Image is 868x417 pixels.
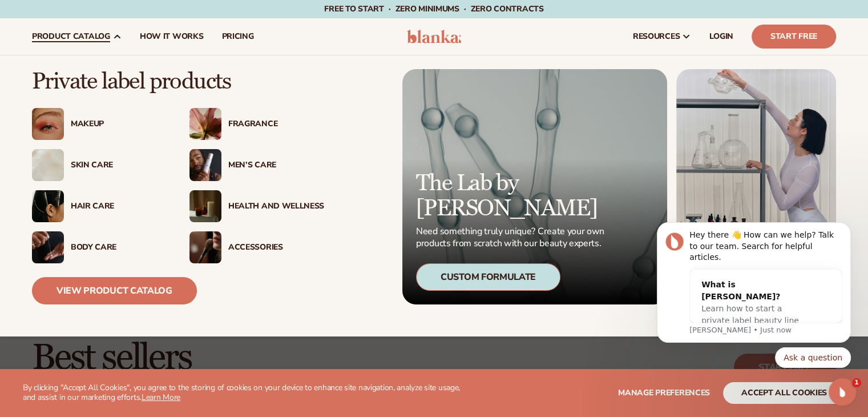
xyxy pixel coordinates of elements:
div: Accessories [228,243,324,252]
div: Body Care [71,243,167,252]
img: Candles and incense on table. [189,190,221,222]
img: Female in lab with equipment. [676,69,836,304]
span: pricing [221,32,253,41]
a: Female hair pulled back with clips. Hair Care [32,190,167,222]
a: resources [624,18,700,55]
span: Free to start · ZERO minimums · ZERO contracts [324,3,543,14]
p: Need something truly unique? Create your own products from scratch with our beauty experts. [416,226,608,250]
div: Makeup [71,119,167,129]
a: Candles and incense on table. Health And Wellness [189,190,324,222]
a: View Product Catalog [32,277,197,304]
img: logo [407,30,461,43]
iframe: Intercom live chat [829,378,856,406]
button: Manage preferences [618,382,710,404]
div: Skin Care [71,161,167,170]
p: By clicking "Accept All Cookies", you agree to the storing of cookies on your device to enhance s... [23,383,473,403]
a: LOGIN [700,18,742,55]
a: Female with glitter eye makeup. Makeup [32,108,167,140]
div: Men’s Care [228,161,324,170]
div: Fragrance [228,119,324,129]
iframe: Intercom notifications message [640,196,868,386]
img: Female with makeup brush. [189,231,221,263]
div: Custom Formulate [416,263,560,291]
a: product catalog [23,18,131,55]
div: Health And Wellness [228,202,324,211]
span: 1 [852,378,861,387]
span: LOGIN [709,32,733,41]
div: Hair Care [71,202,167,211]
a: Cream moisturizer swatch. Skin Care [32,149,167,181]
span: product catalog [32,32,110,41]
img: Male hand applying moisturizer. [32,231,64,263]
span: resources [633,32,680,41]
img: Male holding moisturizer bottle. [189,149,221,181]
a: How It Works [131,18,213,55]
a: Start Free [752,25,836,49]
p: The Lab by [PERSON_NAME] [416,171,608,221]
a: Microscopic product formula. The Lab by [PERSON_NAME] Need something truly unique? Create your ow... [402,69,667,304]
span: Manage preferences [618,387,710,398]
a: Pink blooming flower. Fragrance [189,108,324,140]
a: pricing [212,18,263,55]
a: Male holding moisturizer bottle. Men’s Care [189,149,324,181]
img: Cream moisturizer swatch. [32,149,64,181]
span: How It Works [140,32,204,41]
button: accept all cookies [723,382,845,404]
p: Private label products [32,69,324,94]
a: Male hand applying moisturizer. Body Care [32,231,167,263]
a: Learn More [142,392,180,403]
a: Female with makeup brush. Accessories [189,231,324,263]
img: Female with glitter eye makeup. [32,108,64,140]
img: Female hair pulled back with clips. [32,190,64,222]
img: Pink blooming flower. [189,108,221,140]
